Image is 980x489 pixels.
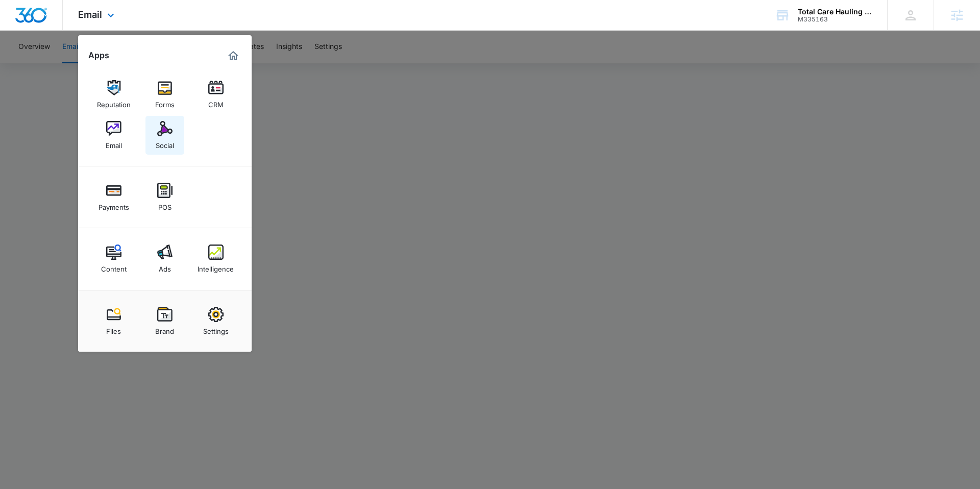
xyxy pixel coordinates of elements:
div: Settings [203,322,229,335]
div: Intelligence [198,260,234,273]
div: CRM [208,95,224,109]
a: Forms [145,75,184,114]
a: POS [145,178,184,216]
a: Social [145,116,184,155]
div: Content [101,260,127,273]
div: Social [156,136,174,150]
div: Forms [155,95,175,109]
a: Brand [145,302,184,340]
div: Files [106,322,121,335]
h2: Apps [88,51,109,60]
a: Marketing 360® Dashboard [225,47,241,64]
a: Content [94,239,133,278]
div: Reputation [97,95,131,109]
div: account id [798,16,872,23]
a: CRM [197,75,235,114]
div: Email [106,136,122,150]
div: Ads [159,260,171,273]
a: Intelligence [197,239,235,278]
a: Payments [94,178,133,216]
a: Files [94,302,133,340]
a: Email [94,116,133,155]
div: account name [798,8,872,16]
div: Brand [155,322,174,335]
a: Reputation [94,75,133,114]
span: Email [78,9,102,20]
div: POS [158,198,171,211]
a: Ads [145,239,184,278]
a: Settings [197,302,235,340]
div: Payments [99,198,129,211]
